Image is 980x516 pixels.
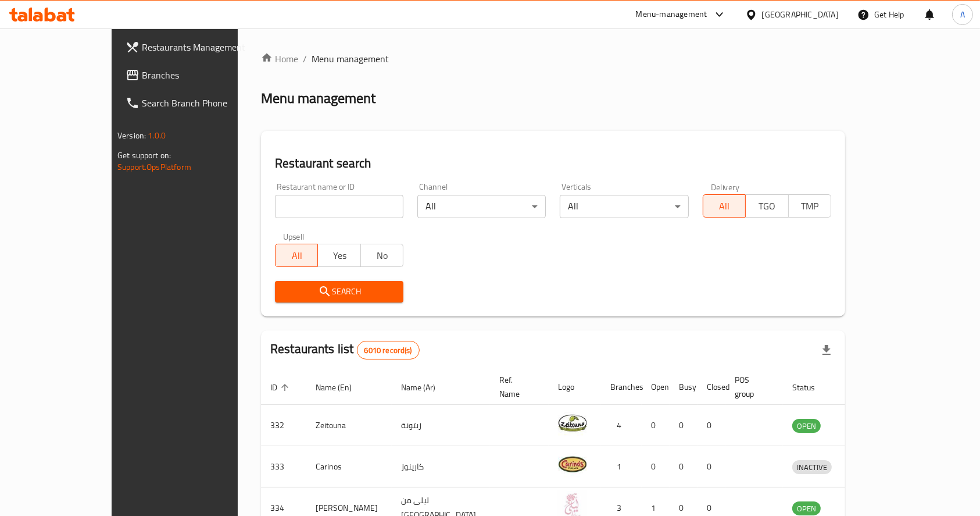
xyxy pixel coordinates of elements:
[792,502,821,515] span: OPEN
[558,408,587,437] img: Zeitouna
[792,461,832,474] span: INACTIVE
[275,195,403,218] input: Search for restaurant name or ID..
[275,244,318,267] button: All
[261,52,298,66] a: Home
[698,405,725,446] td: 0
[792,380,830,394] span: Status
[316,380,367,394] span: Name (En)
[275,281,403,303] button: Search
[750,198,784,215] span: TGO
[360,244,403,267] button: No
[306,446,392,487] td: Carinos
[601,369,642,405] th: Branches
[642,405,670,446] td: 0
[703,194,746,218] button: All
[636,8,707,22] div: Menu-management
[323,247,356,264] span: Yes
[499,373,535,401] span: Ref. Name
[306,405,392,446] td: Zeitouna
[270,380,292,394] span: ID
[417,195,546,218] div: All
[792,419,821,433] span: OPEN
[261,446,306,487] td: 333
[960,8,965,21] span: A
[793,198,827,215] span: TMP
[284,284,394,299] span: Search
[392,405,490,446] td: زيتونة
[698,369,725,405] th: Closed
[549,369,601,405] th: Logo
[117,159,191,175] a: Support.OpsPlatform
[558,450,587,479] img: Carinos
[117,148,171,163] span: Get support on:
[148,128,166,143] span: 1.0.0
[117,128,146,143] span: Version:
[261,52,845,66] nav: breadcrumb
[788,194,831,218] button: TMP
[142,96,266,110] span: Search Branch Phone
[401,380,450,394] span: Name (Ar)
[116,61,276,89] a: Branches
[303,52,307,66] li: /
[392,446,490,487] td: كارينوز
[357,345,419,356] span: 6010 record(s)
[270,340,420,360] h2: Restaurants list
[670,446,698,487] td: 0
[813,336,840,364] div: Export file
[366,247,399,264] span: No
[317,244,360,267] button: Yes
[735,373,769,401] span: POS group
[711,183,740,191] label: Delivery
[762,8,839,21] div: [GEOGRAPHIC_DATA]
[792,501,821,515] div: OPEN
[261,405,306,446] td: 332
[275,155,831,172] h2: Restaurant search
[560,195,688,218] div: All
[142,68,266,82] span: Branches
[745,194,788,218] button: TGO
[312,52,389,66] span: Menu management
[280,247,313,264] span: All
[792,460,832,474] div: INACTIVE
[698,446,725,487] td: 0
[601,405,642,446] td: 4
[116,89,276,117] a: Search Branch Phone
[642,369,670,405] th: Open
[142,40,266,54] span: Restaurants Management
[601,446,642,487] td: 1
[642,446,670,487] td: 0
[792,419,821,433] div: OPEN
[283,232,305,240] label: Upsell
[261,89,375,108] h2: Menu management
[357,341,420,360] div: Total records count
[708,198,741,215] span: All
[670,405,698,446] td: 0
[116,33,276,61] a: Restaurants Management
[670,369,698,405] th: Busy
